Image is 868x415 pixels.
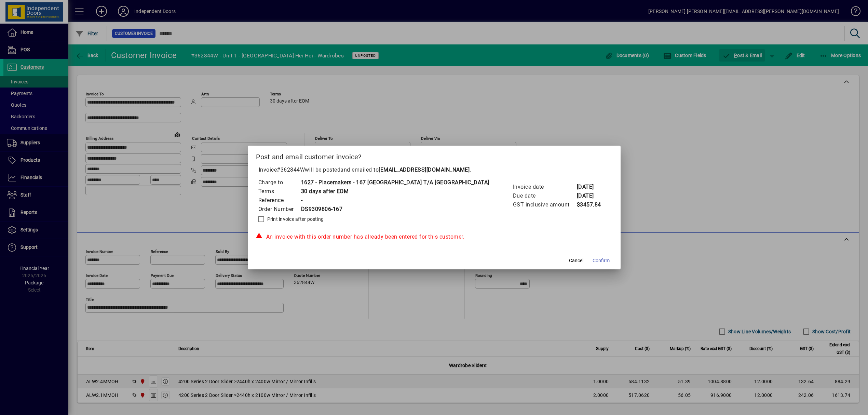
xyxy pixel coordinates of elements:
[577,183,604,191] td: [DATE]
[593,257,610,264] span: Confirm
[577,191,604,200] td: [DATE]
[379,166,470,173] b: [EMAIL_ADDRESS][DOMAIN_NAME]
[513,200,577,209] td: GST inclusive amount
[513,183,577,191] td: Invoice date
[577,200,604,209] td: $3457.84
[258,187,301,196] td: Terms
[258,205,301,214] td: Order Number
[301,178,489,187] td: 1627 - Placemakers - 167 [GEOGRAPHIC_DATA] T/A [GEOGRAPHIC_DATA]
[258,178,301,187] td: Charge to
[256,166,612,174] p: Invoice will be posted .
[266,216,324,223] label: Print invoice after posting
[569,257,583,264] span: Cancel
[301,196,489,205] td: -
[258,196,301,205] td: Reference
[248,146,621,165] h2: Post and email customer invoice?
[301,205,489,214] td: DS9309806-167
[256,233,612,241] div: An invoice with this order number has already been entered for this customer.
[513,191,577,200] td: Due date
[565,254,587,267] button: Cancel
[590,254,612,267] button: Confirm
[301,187,489,196] td: 30 days after EOM
[340,166,470,173] span: and emailed to
[277,166,305,173] span: #362844W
